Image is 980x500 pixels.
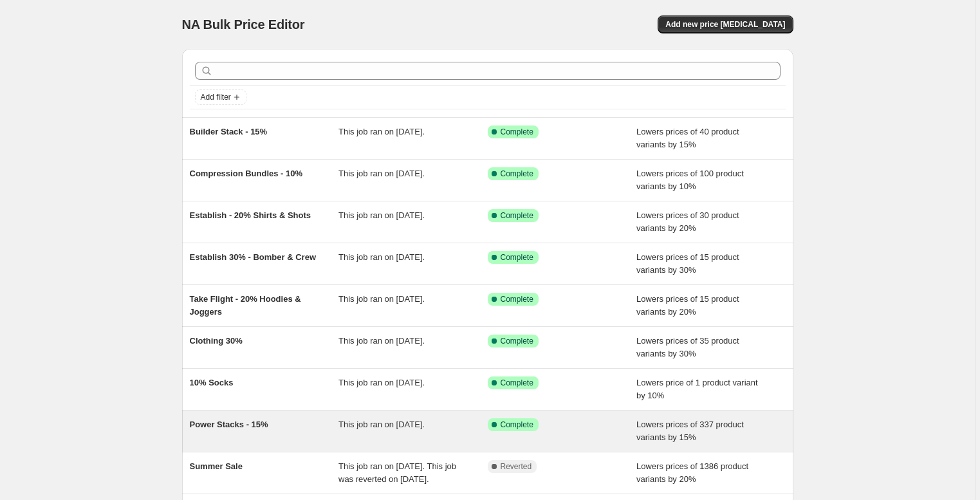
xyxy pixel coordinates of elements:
span: Compression Bundles - 10% [190,169,303,178]
span: Lowers prices of 35 product variants by 30% [636,336,739,358]
span: Summer Sale [190,461,243,471]
span: Complete [501,378,533,388]
span: Lowers prices of 15 product variants by 20% [636,294,739,317]
span: Lowers prices of 1386 product variants by 20% [636,461,748,484]
span: Lowers prices of 40 product variants by 15% [636,127,739,149]
span: This job ran on [DATE]. [338,169,425,178]
span: Establish - 20% Shirts & Shots [190,210,311,220]
span: Complete [501,336,533,346]
span: Complete [501,420,533,430]
span: Establish 30% - Bomber & Crew [190,252,317,262]
span: Add filter [201,92,231,102]
button: Add new price [MEDICAL_DATA] [658,15,793,33]
span: This job ran on [DATE]. [338,336,425,346]
span: Complete [501,169,533,179]
span: This job ran on [DATE]. [338,210,425,220]
span: NA Bulk Price Editor [182,17,305,32]
span: Take Flight - 20% Hoodies & Joggers [190,294,301,317]
span: This job ran on [DATE]. This job was reverted on [DATE]. [338,461,456,484]
span: Builder Stack - 15% [190,127,268,136]
span: Lowers prices of 15 product variants by 30% [636,252,739,275]
span: This job ran on [DATE]. [338,294,425,304]
span: 10% Socks [190,378,234,387]
span: Lowers price of 1 product variant by 10% [636,378,758,400]
span: Reverted [501,461,532,472]
button: Add filter [195,89,246,105]
span: Complete [501,127,533,137]
span: This job ran on [DATE]. [338,127,425,136]
span: Complete [501,210,533,221]
span: This job ran on [DATE]. [338,252,425,262]
span: Clothing 30% [190,336,243,346]
span: Lowers prices of 337 product variants by 15% [636,420,744,442]
span: Add new price [MEDICAL_DATA] [665,19,785,30]
span: Complete [501,294,533,304]
span: This job ran on [DATE]. [338,378,425,387]
span: Lowers prices of 100 product variants by 10% [636,169,744,191]
span: Complete [501,252,533,263]
span: Lowers prices of 30 product variants by 20% [636,210,739,233]
span: Power Stacks - 15% [190,420,268,429]
span: This job ran on [DATE]. [338,420,425,429]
